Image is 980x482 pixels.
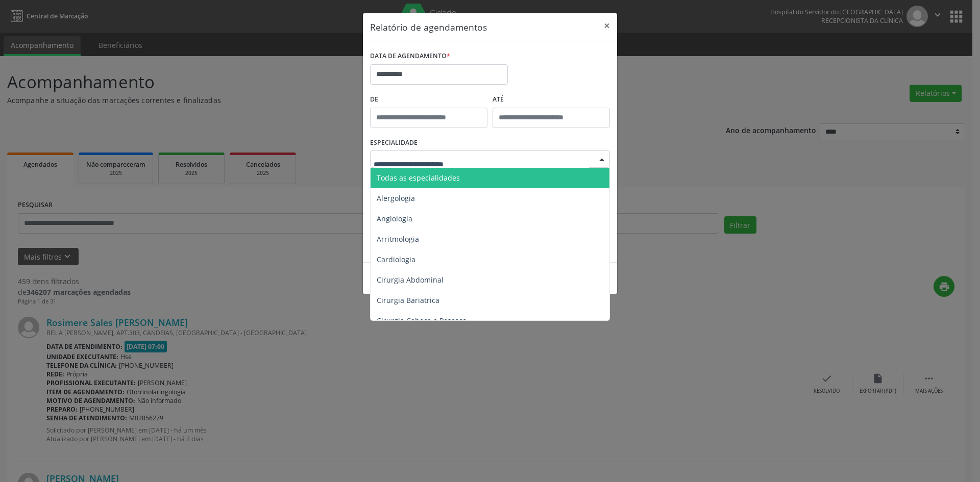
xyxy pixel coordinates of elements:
[370,92,487,108] label: De
[377,193,415,203] span: Alergologia
[377,255,415,264] span: Cardiologia
[597,13,617,38] button: Close
[377,316,467,325] span: Cirurgia Cabeça e Pescoço
[377,173,460,183] span: Todas as especialidades
[493,92,610,108] label: ATÉ
[377,214,412,223] span: Angiologia
[377,295,439,305] span: Cirurgia Bariatrica
[370,48,450,64] label: DATA DE AGENDAMENTO
[377,275,444,285] span: Cirurgia Abdominal
[377,234,419,244] span: Arritmologia
[370,135,418,151] label: ESPECIALIDADE
[370,20,487,34] h5: Relatório de agendamentos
